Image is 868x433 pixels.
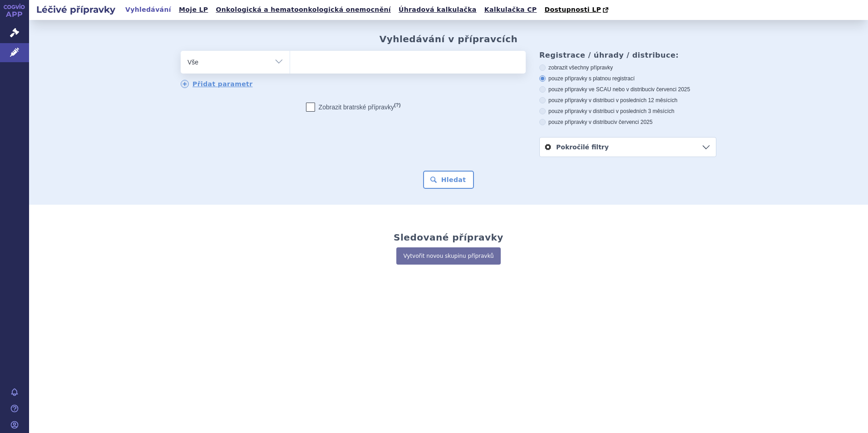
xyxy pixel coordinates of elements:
span: v červenci 2025 [614,119,652,125]
h2: Léčivé přípravky [29,3,123,16]
label: pouze přípravky v distribuci v posledních 3 měsících [539,108,716,115]
a: Úhradová kalkulačka [396,4,479,16]
a: Pokročilé filtry [540,138,716,157]
h3: Registrace / úhrady / distribuce: [539,51,716,59]
h2: Sledované přípravky [394,232,503,243]
label: zobrazit všechny přípravky [539,64,716,71]
a: Přidat parametr [181,80,253,88]
a: Kalkulačka CP [482,4,540,16]
a: Dostupnosti LP [542,4,613,16]
label: Zobrazit bratrské přípravky [306,103,401,112]
abbr: (?) [394,102,400,108]
a: Moje LP [176,4,211,16]
button: Hledat [423,171,474,189]
label: pouze přípravky v distribuci v posledních 12 měsících [539,97,716,104]
label: pouze přípravky v distribuci [539,118,716,126]
span: Dostupnosti LP [544,6,601,13]
label: pouze přípravky s platnou registrací [539,75,716,82]
h2: Vyhledávání v přípravcích [380,34,518,44]
a: Vyhledávání [123,4,174,16]
span: v červenci 2025 [652,86,690,93]
a: Vytvořit novou skupinu přípravků [396,247,500,265]
a: Onkologická a hematoonkologická onemocnění [213,4,394,16]
label: pouze přípravky ve SCAU nebo v distribuci [539,86,716,93]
